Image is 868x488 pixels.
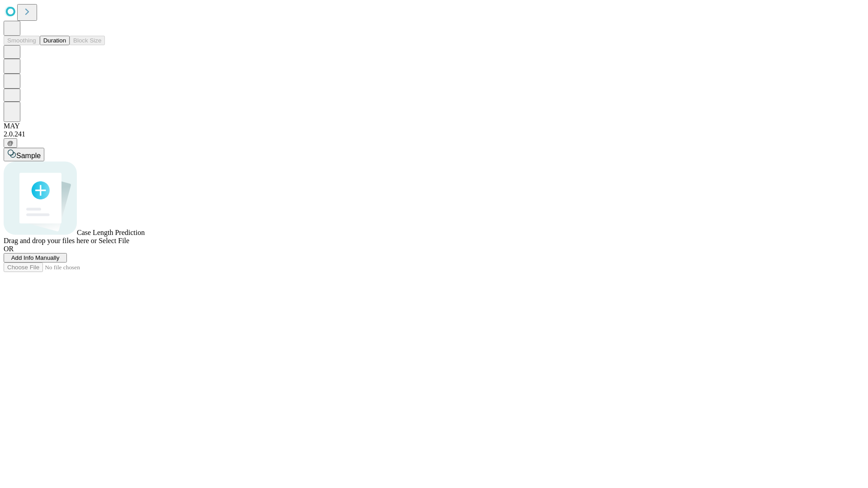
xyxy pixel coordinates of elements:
[4,245,14,253] span: OR
[4,253,67,263] button: Add Info Manually
[7,140,14,146] span: @
[4,148,44,161] button: Sample
[70,36,105,45] button: Block Size
[4,122,864,130] div: MAY
[16,152,41,160] span: Sample
[4,130,864,138] div: 2.0.241
[40,36,70,45] button: Duration
[77,229,145,236] span: Case Length Prediction
[4,36,40,45] button: Smoothing
[4,138,17,148] button: @
[99,237,129,244] span: Select File
[11,254,60,261] span: Add Info Manually
[4,237,97,244] span: Drag and drop your files here or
